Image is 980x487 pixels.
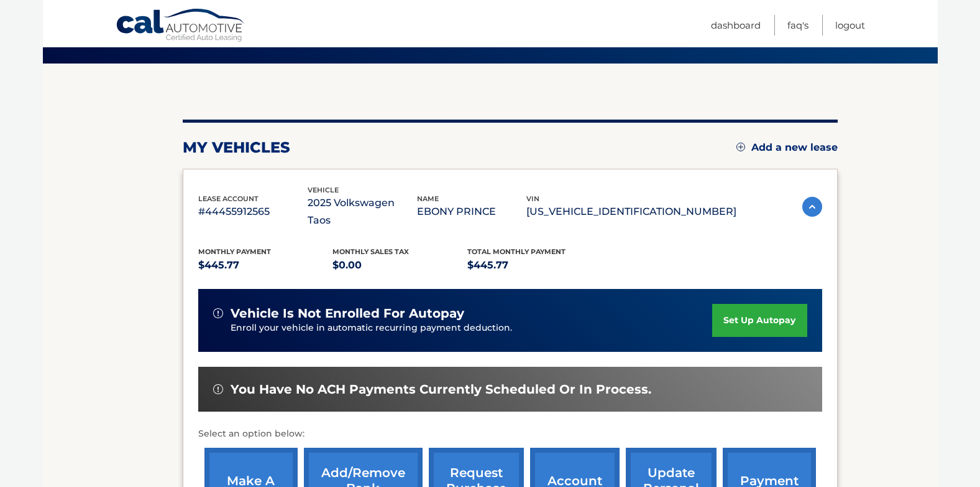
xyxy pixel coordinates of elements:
p: EBONY PRINCE [417,203,526,220]
span: You have no ACH payments currently scheduled or in process. [231,382,651,397]
a: Logout [835,15,865,35]
span: Monthly sales Tax [332,247,409,256]
span: lease account [198,194,259,203]
a: Cal Automotive [116,8,246,44]
p: $0.00 [332,257,467,274]
p: 2025 Volkswagen Taos [308,194,417,229]
span: Monthly Payment [198,247,271,256]
h2: my vehicles [183,138,290,157]
a: FAQ's [787,15,808,35]
img: alert-white.svg [213,384,223,394]
p: [US_VEHICLE_IDENTIFICATION_NUMBER] [526,203,736,220]
span: name [417,194,439,203]
img: add.svg [736,143,745,151]
p: $445.77 [198,257,333,274]
span: vehicle is not enrolled for autopay [231,306,464,321]
a: Add a new lease [736,141,838,154]
img: alert-white.svg [213,308,223,318]
p: Enroll your vehicle in automatic recurring payment deduction. [231,321,713,335]
span: vehicle [308,186,339,194]
p: Select an option below: [198,427,822,442]
a: Dashboard [711,15,761,35]
p: $445.77 [467,257,602,274]
p: #44455912565 [198,203,308,220]
span: Total Monthly Payment [467,247,566,256]
a: set up autopay [712,304,807,337]
span: vin [526,194,539,203]
img: accordion-active.svg [802,197,822,217]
